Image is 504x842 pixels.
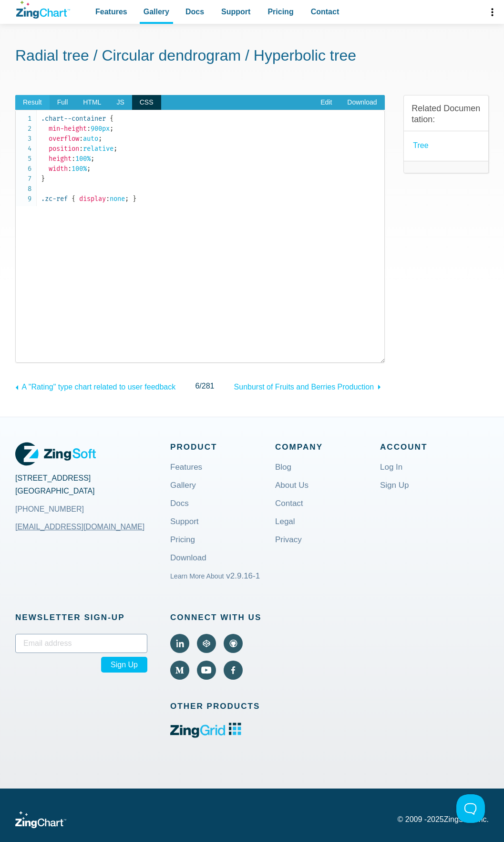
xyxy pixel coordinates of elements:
[380,463,402,486] a: Log In
[87,125,91,133] span: :
[49,155,72,163] span: height
[49,165,68,173] span: width
[275,536,302,559] a: Privacy
[170,731,241,739] a: ZingGrid logo. Click to visit the ZingGrid site (external).
[72,195,75,203] span: {
[125,195,129,203] span: ;
[41,195,68,203] span: .zc-ref
[234,378,385,393] a: Sunburst of Fruits and Berries Production
[195,382,199,390] span: 6
[15,634,147,653] input: Email address
[106,195,110,203] span: :
[170,572,260,595] a: Learn More About v2.9.16-1
[398,816,489,823] p: © 2009 - ZingSoft, Inc.
[16,1,70,19] a: ZingChart Logo. Click to return to the homepage
[15,610,147,624] span: Newsletter Sign‑up
[50,95,76,110] span: Full
[15,515,144,538] a: [EMAIL_ADDRESS][DOMAIN_NAME]
[275,482,309,505] a: About Us
[170,518,199,541] a: Support
[15,46,489,67] h1: Radial tree / Circular dendrogram / Hyperbolic tree
[195,379,214,392] span: /
[15,811,66,828] a: ZingChart Logo. Click to return to the homepage
[275,463,291,486] a: Blog
[79,195,106,203] span: display
[49,135,79,143] span: overflow
[87,165,91,173] span: ;
[79,135,83,143] span: :
[110,125,113,133] span: ;
[133,195,136,203] span: }
[132,95,161,110] span: CSS
[95,5,127,18] span: Features
[15,440,96,468] a: ZingSoft Logo. Click to visit the ZingSoft site (external).
[221,5,250,18] span: Support
[110,115,113,123] span: {
[101,657,147,673] span: Sign Up
[170,610,275,624] span: Connect With Us
[170,634,189,653] a: Visit ZingChart on LinkedIn (external).
[170,482,196,505] a: Gallery
[15,472,170,520] address: [STREET_ADDRESS] [GEOGRAPHIC_DATA]
[170,661,189,680] a: Visit ZingChart on Medium (external).
[170,554,206,577] a: Download
[380,440,485,454] span: Account
[413,139,428,152] a: tree
[72,155,75,163] span: :
[41,114,384,204] code: 900px auto relative 100% 100% none
[98,135,102,143] span: ;
[456,794,485,823] iframe: Toggle Customer Support
[144,5,169,18] span: Gallery
[113,145,117,153] span: ;
[275,500,303,523] a: Contact
[109,95,132,110] span: JS
[170,463,202,486] a: Features
[234,383,374,391] span: Sunburst of Fruits and Berries Production
[202,382,215,390] span: 281
[313,95,339,110] a: Edit
[267,5,293,18] span: Pricing
[226,571,260,580] span: v2.9.16-1
[224,661,243,680] a: Visit ZingChart on Facebook (external).
[185,5,204,18] span: Docs
[170,699,275,713] span: Other Products
[170,536,195,559] a: Pricing
[170,500,189,523] a: Docs
[275,440,380,454] span: Company
[275,518,295,541] a: Legal
[380,482,409,505] a: Sign Up
[41,115,106,123] span: .chart--container
[49,125,87,133] span: min-height
[75,95,109,110] span: HTML
[411,103,481,126] h3: Related Documentation:
[49,145,79,153] span: position
[170,440,275,454] span: Product
[15,378,175,393] a: A "Rating" type chart related to user feedback
[170,572,224,580] small: Learn More About
[41,175,45,183] span: }
[224,634,243,653] a: Visit ZingChart on GitHub (external).
[311,5,339,18] span: Contact
[427,815,444,823] span: 2025
[91,155,94,163] span: ;
[68,165,72,173] span: :
[22,383,176,391] span: A "Rating" type chart related to user feedback
[197,661,216,680] a: Visit ZingChart on YouTube (external).
[15,95,50,110] span: Result
[79,145,83,153] span: :
[197,634,216,653] a: Visit ZingChart on CodePen (external).
[339,95,384,110] a: Download
[15,497,170,520] a: [PHONE_NUMBER]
